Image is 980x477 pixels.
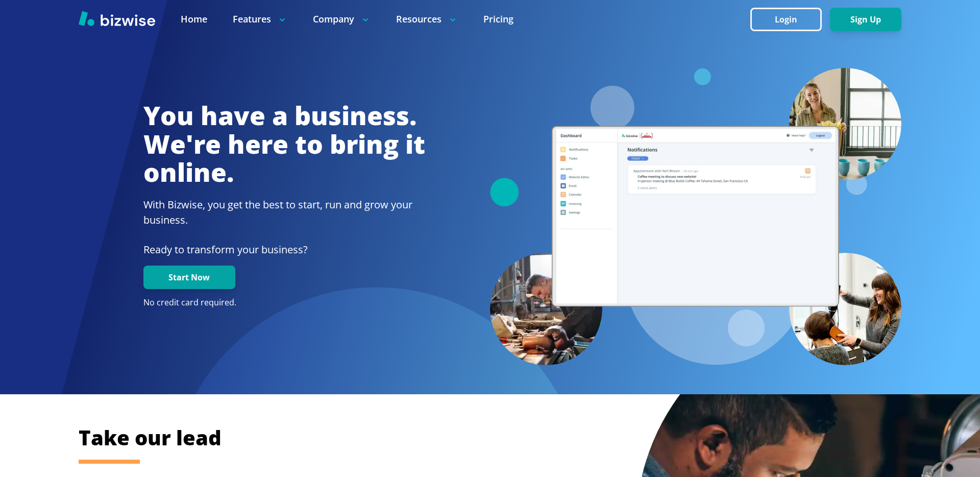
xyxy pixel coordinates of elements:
h2: With Bizwise, you get the best to start, run and grow your business. [143,197,425,228]
p: Company [313,13,371,26]
h2: Take our lead [79,424,844,451]
a: Start Now [143,273,235,282]
a: Pricing [483,13,513,26]
a: Login [750,15,830,25]
a: Home [181,13,207,26]
h1: You have a business. We're here to bring it online. [143,102,425,187]
img: Bizwise Logo [79,11,155,26]
p: No credit card required. [143,297,425,308]
a: Sign Up [830,15,901,25]
p: Resources [396,13,458,26]
p: Ready to transform your business? [143,242,425,257]
button: Start Now [143,266,235,289]
p: Features [233,13,287,26]
button: Sign Up [830,8,901,31]
button: Login [750,8,822,31]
